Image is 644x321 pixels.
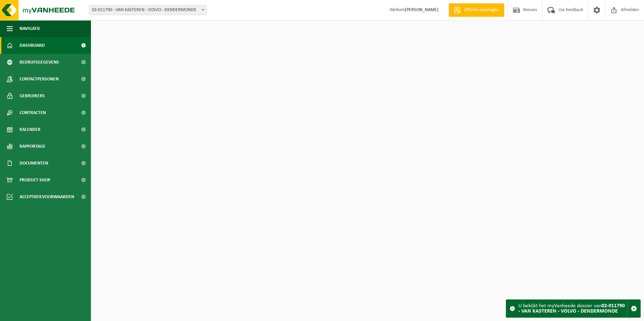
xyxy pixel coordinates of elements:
span: Contactpersonen [20,71,59,87]
span: Dashboard [20,37,45,54]
span: Gebruikers [20,87,45,104]
span: 02-011790 - VAN KASTEREN - VOLVO - DENDERMONDE [89,5,207,15]
span: Rapportage [20,138,45,155]
div: U bekijkt het myVanheede dossier van [518,300,627,317]
span: Kalender [20,121,40,138]
span: Product Shop [20,172,50,188]
span: Navigatie [20,20,40,37]
span: Acceptatievoorwaarden [20,188,74,205]
span: Bedrijfsgegevens [20,54,59,71]
span: Documenten [20,155,48,172]
span: Contracten [20,104,46,121]
strong: [PERSON_NAME] [405,7,439,12]
span: 02-011790 - VAN KASTEREN - VOLVO - DENDERMONDE [89,5,206,15]
a: Offerte aanvragen [449,3,504,17]
strong: 02-011790 - VAN KASTEREN - VOLVO - DENDERMONDE [518,303,625,314]
span: Offerte aanvragen [462,7,501,13]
